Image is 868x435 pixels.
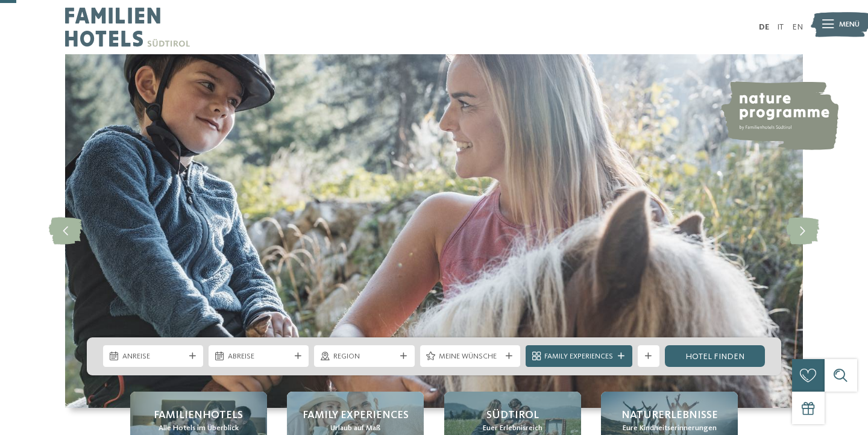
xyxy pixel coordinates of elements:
[122,351,184,362] span: Anreise
[330,423,380,434] span: Urlaub auf Maß
[228,351,290,362] span: Abreise
[486,408,539,423] span: Südtirol
[544,351,613,362] span: Family Experiences
[839,19,860,30] span: Menü
[759,23,769,31] a: DE
[719,81,838,150] img: nature programme by Familienhotels Südtirol
[623,423,717,434] span: Eure Kindheitserinnerungen
[792,23,803,31] a: EN
[483,423,542,434] span: Euer Erlebnisreich
[333,351,395,362] span: Region
[621,408,718,423] span: Naturerlebnisse
[159,423,239,434] span: Alle Hotels im Überblick
[439,351,501,362] span: Meine Wünsche
[777,23,784,31] a: IT
[303,408,409,423] span: Family Experiences
[665,345,765,367] a: Hotel finden
[154,408,243,423] span: Familienhotels
[65,54,803,408] img: Familienhotels Südtirol: The happy family places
